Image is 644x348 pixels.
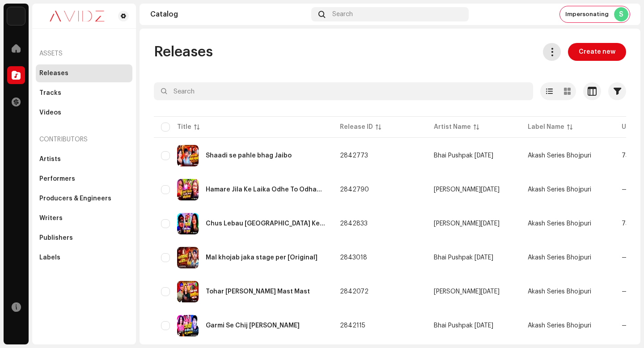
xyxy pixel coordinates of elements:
span: Akash Series Bhojpuri [528,289,591,295]
div: Title [177,123,191,132]
re-a-nav-header: Assets [36,43,132,64]
span: Releases [154,43,213,61]
span: Search [332,11,353,18]
div: [PERSON_NAME][DATE] [434,221,500,227]
re-a-nav-header: Contributors [36,129,132,150]
re-m-nav-item: Videos [36,104,132,122]
img: 0ab0e420-7818-4ae0-98e9-ad58b94d5d5e [177,213,199,234]
div: Label Name [528,123,564,132]
button: Create new [568,43,626,61]
div: Artist Name [434,123,471,132]
span: Akash Series Bhojpuri [528,323,591,329]
img: 0c631eef-60b6-411a-a233-6856366a70de [39,11,114,21]
div: Tracks [39,89,61,97]
span: Impersonating [565,11,609,18]
re-m-nav-item: Releases [36,64,132,82]
span: Akash Series Bhojpuri [528,255,591,261]
img: b9d83c19-6009-4ed2-98bd-b6f7113391d4 [177,247,199,268]
span: Vikash Raja [434,221,513,227]
img: 4d68079b-cdf2-431e-96b6-76b0c3fdb142 [177,281,199,302]
div: Performers [39,175,75,182]
div: Bhai Pushpak [DATE] [434,153,493,159]
span: 2842115 [340,323,365,329]
div: Bhai Pushpak [DATE] [434,323,493,329]
div: Shaadi se pahle bhag Jaibo [206,153,292,159]
span: Bhai Pushpak Raja [434,255,513,261]
re-m-nav-item: Writers [36,209,132,227]
span: Vikash Raja [434,187,513,193]
div: Chus Lebau Nepal Ke Juice [206,221,326,227]
div: Artists [39,156,61,163]
span: Bhai Pushpak Raja [434,323,513,329]
div: Producers & Engineers [39,195,111,202]
img: 10986c99-5913-4f71-ad77-fafe5c50ade0 [177,179,199,200]
span: — [622,323,627,329]
span: — [622,255,627,261]
span: Akash Series Bhojpuri [528,187,591,193]
div: Releases [39,70,68,77]
div: [PERSON_NAME][DATE] [434,187,500,193]
div: Writers [39,215,63,222]
re-m-nav-item: Labels [36,249,132,267]
div: Garmi Se Chij Tera Jar Jayega [206,323,300,329]
div: Hamare Jila Ke Laika Odhe To Odhaniya [206,187,326,193]
span: 2842072 [340,289,369,295]
div: Videos [39,109,61,116]
span: — [622,289,627,295]
input: Search [154,82,533,100]
span: Akash Series Bhojpuri [528,153,591,159]
re-m-nav-item: Publishers [36,229,132,247]
img: 10d72f0b-d06a-424f-aeaa-9c9f537e57b6 [7,7,25,25]
img: 1bf22a02-5676-45c2-a3c8-ca792b630dc7 [177,145,199,166]
span: 2843018 [340,255,367,261]
div: Catalog [150,11,308,18]
span: — [622,187,627,193]
span: Vikash Raja [434,289,513,295]
div: Release ID [340,123,373,132]
img: c7425bd5-3911-4e96-9419-d2db45de9263 [177,315,199,336]
re-m-nav-item: Tracks [36,84,132,102]
div: Bhai Pushpak [DATE] [434,255,493,261]
div: Publishers [39,234,73,242]
span: 2842773 [340,153,368,159]
span: 2842790 [340,187,369,193]
span: Bhai Pushpak Raja [434,153,513,159]
div: [PERSON_NAME][DATE] [434,289,500,295]
span: Create new [579,43,615,61]
div: Labels [39,254,60,261]
re-m-nav-item: Artists [36,150,132,168]
re-m-nav-item: Producers & Engineers [36,190,132,208]
div: Mal khojab jaka stage per [Original] [206,255,318,261]
re-m-nav-item: Performers [36,170,132,188]
div: S [614,7,628,21]
span: 2842833 [340,221,368,227]
span: Akash Series Bhojpuri [528,221,591,227]
div: Tohar Patli Kamariya Mast Mast [206,289,310,295]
